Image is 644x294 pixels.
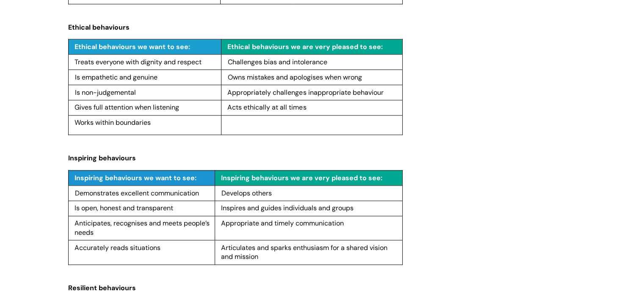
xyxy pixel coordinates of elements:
[221,219,344,228] span: Appropriate and timely communication
[227,88,383,97] span: Appropriately challenges inappropriate behaviour
[227,103,306,112] span: Acts ethically at all times
[75,203,173,212] span: Is open, honest and transparent
[221,189,272,198] span: Develops others
[75,243,160,252] span: Accurately reads situations
[228,58,327,66] span: Challenges bias and intolerance
[75,189,199,198] span: Demonstrates excellent communication
[75,103,179,112] span: Gives full attention when listening
[75,173,196,182] span: Inspiring behaviours we want to see:
[221,173,382,182] span: Inspiring behaviours we are very pleased to see:
[221,243,387,261] span: Articulates and sparks enthusiasm for a shared vision and mission
[221,203,354,212] span: Inspires and guides individuals and groups
[68,283,136,292] span: Resilient behaviours
[68,23,130,32] span: Ethical behaviours
[75,42,190,51] span: Ethical behaviours we want to see:
[75,219,210,237] span: Anticipates, recognises and meets people’s needs
[68,154,136,162] span: Inspiring behaviours
[75,118,151,127] span: Works within boundaries
[75,73,158,82] span: Is empathetic and genuine
[75,88,136,97] span: Is non-judgemental
[227,42,382,51] span: Ethical behaviours we are very pleased to see:
[75,58,202,66] span: Treats everyone with dignity and respect
[228,73,362,82] span: Owns mistakes and apologises when wrong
